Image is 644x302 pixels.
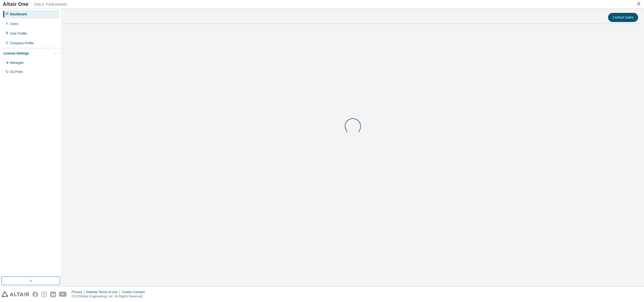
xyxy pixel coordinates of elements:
div: Company Profile [10,41,34,45]
p: © 2025 Altair Engineering, Inc. All Rights Reserved. [72,294,148,299]
button: Contact Sales [608,13,638,22]
div: License Settings [3,51,29,56]
div: Users [10,22,18,26]
img: Altair One [3,2,70,7]
div: User Profile [10,31,27,36]
img: instagram.svg [41,292,47,297]
img: altair_logo.svg [2,292,29,297]
img: youtube.svg [59,292,67,297]
img: facebook.svg [32,292,38,297]
div: Dashboard [10,12,27,16]
div: Cookie Consent [122,290,148,294]
div: Privacy [72,290,86,294]
div: Managed [10,61,23,65]
div: Website Terms of Use [86,290,122,294]
div: On Prem [10,70,23,74]
img: linkedin.svg [50,292,56,297]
